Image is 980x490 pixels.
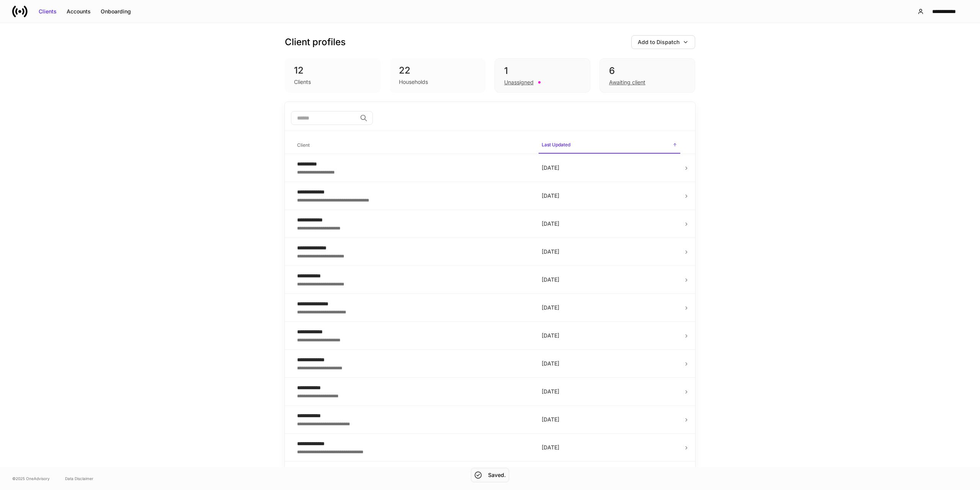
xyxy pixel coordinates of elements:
[542,192,677,200] p: [DATE]
[542,276,677,284] p: [DATE]
[631,35,695,49] button: Add to Dispatch
[399,64,476,77] div: 22
[12,475,50,482] span: © 2025 OneAdvisory
[67,8,91,15] div: Accounts
[297,141,310,149] h6: Client
[609,79,645,86] div: Awaiting client
[542,164,677,172] p: [DATE]
[609,65,686,77] div: 6
[542,141,570,148] h6: Last Updated
[599,58,695,93] div: 6Awaiting client
[539,137,680,154] span: Last Updated
[542,360,677,367] p: [DATE]
[399,78,428,86] div: Households
[542,388,677,395] p: [DATE]
[39,8,57,15] div: Clients
[495,58,590,93] div: 1Unassigned
[488,471,506,479] h5: Saved.
[542,332,677,339] p: [DATE]
[294,64,371,77] div: 12
[294,138,532,153] span: Client
[96,5,136,18] button: Onboarding
[542,416,677,423] p: [DATE]
[542,220,677,228] p: [DATE]
[638,38,679,46] div: Add to Dispatch
[65,475,93,482] a: Data Disclaimer
[542,304,677,311] p: [DATE]
[504,65,581,77] div: 1
[542,444,677,451] p: [DATE]
[62,5,96,18] button: Accounts
[294,78,311,86] div: Clients
[542,248,677,256] p: [DATE]
[101,8,131,15] div: Onboarding
[34,5,62,18] button: Clients
[285,36,346,48] h3: Client profiles
[504,79,534,86] div: Unassigned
